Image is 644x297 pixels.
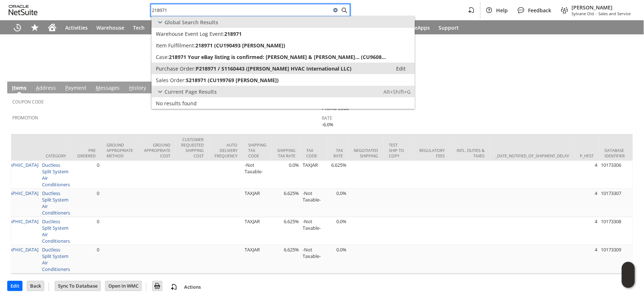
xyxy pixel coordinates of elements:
[243,246,272,274] td: TAXJAR
[156,100,197,107] span: No results found
[599,217,639,246] td: 10173308
[328,189,348,217] td: 0.0%
[26,20,43,35] div: Shortcuts
[456,148,485,159] div: Intl. Duties & Taxes
[215,143,237,159] div: Auto Delivery Frequency
[322,122,334,128] span: -6.0%
[151,97,415,109] a: No results found
[599,11,631,16] span: Sales and Service
[439,24,459,31] span: Support
[248,143,266,159] div: Shipping Tax Code
[105,281,141,291] input: Open In WMC
[405,24,430,31] span: SuiteApps
[435,20,464,35] a: Support
[12,115,38,121] a: Promotion
[156,30,224,37] span: Warehouse Event Log Event:
[72,189,101,217] td: 0
[272,161,301,189] td: 0.0%
[388,64,414,73] a: Edit:
[596,11,597,16] span: -
[572,4,631,11] span: [PERSON_NAME]
[277,148,295,159] div: Shipping Tax Rate
[224,30,242,37] span: 218971
[169,54,388,60] span: 218971 Your eBay listing is confirmed: [PERSON_NAME] & [PERSON_NAME]... (CU96086 Anonymous Customer)
[43,20,61,35] a: Home
[622,275,635,288] span: Oracle Guided Learning Widget. To move around, please hold and drag
[77,148,96,159] div: Pre Ordered
[333,148,343,159] div: Tax Rate
[170,283,178,292] img: add-record.svg
[27,281,44,291] input: Back
[165,19,218,26] span: Global Search Results
[65,85,68,92] span: P
[575,246,599,274] td: 4
[354,148,378,159] div: Negotiated Shipping
[599,161,639,189] td: 10173306
[65,24,88,31] span: Activities
[243,217,272,246] td: TAXJAR
[272,217,301,246] td: 6.625%
[63,85,88,93] a: Payment
[153,282,162,290] img: Print
[149,20,172,35] a: Leads
[181,137,204,159] div: Customer Requested Shipping Cost
[42,190,70,216] a: Ductless Split System Air Conditioners
[151,28,415,39] a: Warehouse Event Log Event:218971Edit:
[36,85,39,92] span: A
[599,246,639,274] td: 10173309
[72,246,101,274] td: 0
[129,20,149,35] a: Tech
[272,189,301,217] td: 6.625%
[127,85,148,93] a: History
[42,247,70,273] a: Ductless Split System Air Conditioners
[30,23,39,32] svg: Shortcuts
[156,42,195,49] span: Item Fulfillment:
[72,161,101,189] td: 0
[12,99,44,105] a: Coupon Code
[9,20,26,35] a: Recent Records
[144,143,170,159] div: Ground Appropriate Cost
[575,161,599,189] td: 4
[328,161,348,189] td: 6.625%
[496,153,569,159] div: _date_notified_of_shipment_delay
[389,143,405,159] div: Test Ship To Copy
[340,6,349,14] svg: Search
[575,217,599,246] td: 4
[96,85,100,92] span: M
[496,7,508,14] span: Help
[301,189,328,217] td: -Not Taxable-
[13,23,22,32] svg: Recent Records
[48,23,57,32] svg: Home
[107,143,133,159] div: Ground Appropriate Method
[10,85,28,93] a: Items
[153,281,162,291] input: Print
[151,63,415,74] a: Purchase Order:P218971 / S1160443 ([PERSON_NAME] HVAC International LLC)Edit:
[195,42,285,49] span: 218971 (CU190493 [PERSON_NAME])
[34,85,58,93] a: Address
[9,5,38,15] svg: logo
[42,162,70,188] a: Ductless Split System Air Conditioners
[301,217,328,246] td: -Not Taxable-
[165,88,217,95] span: Current Page Results
[61,20,92,35] a: Activities
[272,246,301,274] td: 6.625%
[55,281,100,291] input: Sync To Database
[92,20,129,35] a: Warehouse
[383,88,411,95] span: Alt+Shift+G
[151,39,415,51] a: Item Fulfillment:218971 (CU190493 [PERSON_NAME])Edit:
[599,189,639,217] td: 10173307
[572,11,594,16] span: Sylvane Old
[96,24,124,31] span: Warehouse
[401,20,435,35] a: SuiteApps
[243,189,272,217] td: TAXJAR
[301,161,328,189] td: TAXJAR
[322,115,333,122] a: Rate
[129,85,133,92] span: H
[46,153,66,159] div: Category
[133,24,145,31] span: Tech
[156,54,169,60] span: Case:
[605,148,634,159] div: Database Identifier
[8,281,22,291] input: Edit
[151,74,415,86] a: Sales Order:S218971 (CU199769 [PERSON_NAME])Edit:
[624,83,632,92] a: Unrolled view on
